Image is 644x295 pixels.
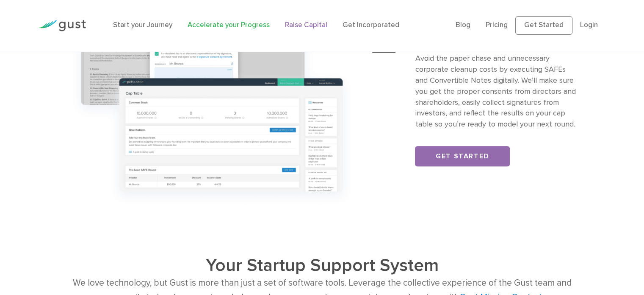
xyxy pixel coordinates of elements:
[285,21,327,29] a: Raise Capital
[188,21,270,29] a: Accelerate your Progress
[456,21,470,29] a: Blog
[580,21,598,29] a: Login
[415,146,510,166] a: Get Started
[415,53,580,130] p: Avoid the paper chase and unnecessary corporate cleanup costs by executing SAFEs and Convertible ...
[486,21,508,29] a: Pricing
[515,16,572,35] a: Get Started
[113,21,172,29] a: Start your Journey
[343,21,399,29] a: Get Incorporated
[116,255,528,276] h2: Your Startup Support System
[39,20,86,31] img: Gust Logo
